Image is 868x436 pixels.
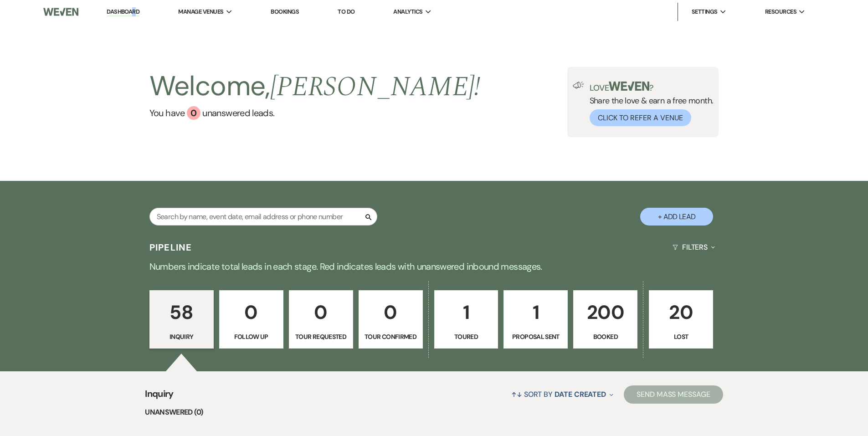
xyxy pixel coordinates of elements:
[590,109,691,126] button: Click to Refer a Venue
[434,290,498,349] a: 1Toured
[579,332,632,342] p: Booked
[295,332,347,342] p: Tour Requested
[624,385,723,404] button: Send Mass Message
[225,332,277,342] p: Follow Up
[106,259,762,274] p: Numbers indicate total leads in each stage. Red indicates leads with unanswered inbound messages.
[187,106,200,120] div: 0
[219,290,283,349] a: 0Follow Up
[271,8,299,15] a: Bookings
[149,241,192,254] h3: Pipeline
[225,297,277,328] p: 0
[669,235,719,259] button: Filters
[655,332,707,342] p: Lost
[149,106,481,120] a: You have 0 unanswered leads.
[365,297,417,328] p: 0
[295,297,347,328] p: 0
[107,8,139,16] a: Dashboard
[509,332,562,342] p: Proposal Sent
[155,297,208,328] p: 58
[289,290,353,349] a: 0Tour Requested
[609,82,649,91] img: weven-logo-green.svg
[178,7,223,16] span: Manage Venues
[149,67,481,106] h2: Welcome,
[338,8,354,15] a: To Do
[149,208,377,226] input: Search by name, event date, email address or phone number
[555,390,606,399] span: Date Created
[149,290,214,349] a: 58Inquiry
[655,297,707,328] p: 20
[584,82,714,126] div: Share the love & earn a free month.
[509,297,562,328] p: 1
[359,290,423,349] a: 0Tour Confirmed
[765,7,796,16] span: Resources
[590,82,714,92] p: Love ?
[365,332,417,342] p: Tour Confirmed
[43,2,78,21] img: Weven Logo
[692,7,718,16] span: Settings
[145,387,174,406] span: Inquiry
[649,290,713,349] a: 20Lost
[503,290,568,349] a: 1Proposal Sent
[508,382,617,406] button: Sort By Date Created
[440,332,493,342] p: Toured
[145,406,723,418] li: Unanswered (0)
[511,390,522,399] span: ↑↓
[155,332,208,342] p: Inquiry
[270,66,481,108] span: [PERSON_NAME] !
[640,208,713,226] button: + Add Lead
[573,82,584,89] img: loud-speaker-illustration.svg
[573,290,637,349] a: 200Booked
[440,297,493,328] p: 1
[393,7,422,16] span: Analytics
[579,297,632,328] p: 200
